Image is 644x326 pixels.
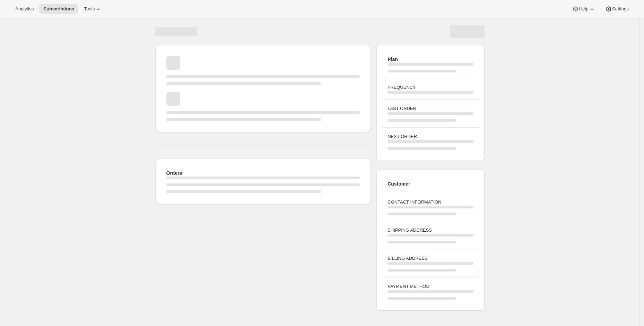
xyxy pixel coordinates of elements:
button: Analytics [11,4,38,14]
h3: SHIPPING ADDRESS [388,227,473,234]
div: Page loading [147,18,493,314]
span: Settings [612,6,629,12]
span: Subscriptions [43,6,74,12]
span: Help [579,6,588,12]
button: Tools [80,4,106,14]
h3: PAYMENT METHOD [388,283,473,290]
h3: NEXT ORDER [388,133,473,140]
h3: CONTACT INFORMATION [388,199,473,206]
button: Settings [601,4,633,14]
h3: FREQUENCY [388,84,473,91]
h2: Orders [166,170,360,177]
h2: Plan [388,56,473,63]
h3: LAST ORDER [388,105,473,112]
span: Tools [84,6,95,12]
h3: BILLING ADDRESS [388,255,473,262]
button: Subscriptions [39,4,78,14]
span: Analytics [15,6,34,12]
h2: Customer [388,180,473,187]
button: Help [568,4,599,14]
